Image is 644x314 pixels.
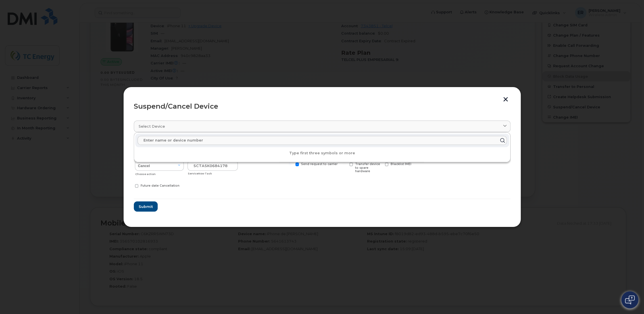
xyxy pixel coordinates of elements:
span: Transfer device to spare hardware [355,162,380,173]
input: Send request to carrier [289,163,291,165]
input: Blacklist IMEI [378,163,381,165]
span: Select device [139,124,165,129]
span: Send request to carrier [301,162,337,166]
div: Choose action [135,170,184,176]
input: Enter name or device number [137,136,507,145]
input: Transfer device to spare hardware [343,163,345,165]
button: Submit [134,201,158,212]
input: ServiceNow Task [187,161,238,171]
span: Submit [139,204,153,209]
div: Suspend/Cancel Device [134,103,510,110]
p: Type first three symbols or more [135,151,509,155]
a: Select device [134,121,510,132]
img: Open chat [625,295,635,304]
span: Blacklist IMEI [391,162,411,166]
div: ServiceNow Task [188,171,237,176]
span: Future date Cancellation [141,184,180,187]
